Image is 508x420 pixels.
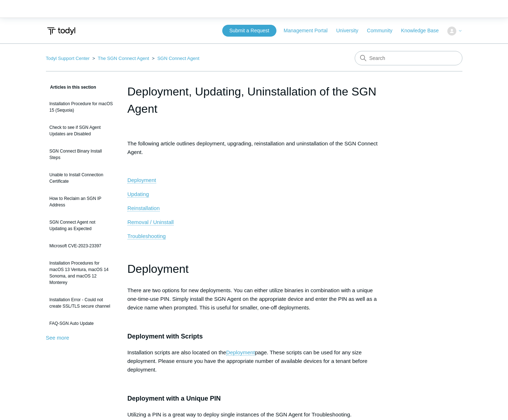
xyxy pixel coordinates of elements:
span: Utilizing a PIN is a great way to deploy single instances of the SGN Agent for Troubleshooting. [127,411,352,417]
span: Troubleshooting [127,233,166,239]
a: Knowledge Base [401,27,446,34]
a: Community [367,27,400,34]
a: Submit a Request [222,25,276,37]
span: Deployment with Scripts [127,333,203,340]
a: Removal / Uninstall [127,219,174,225]
a: Todyl Support Center [46,56,90,61]
a: See more [46,335,69,341]
a: Installation Procedure for macOS 15 (Sequoia) [46,97,117,117]
a: Deployment [226,349,255,356]
a: The SGN Connect Agent [98,56,149,61]
span: Removal / Uninstall [127,219,174,225]
li: SGN Connect Agent [150,56,199,61]
span: page. These scripts can be used for any size deployment. Please ensure you have the appropriate n... [127,349,368,373]
li: Todyl Support Center [46,56,91,61]
span: Reinstallation [127,205,160,211]
a: Installation Procedures for macOS 13 Ventura, macOS 14 Sonoma, and macOS 12 Monterey [46,256,117,289]
a: University [336,27,365,34]
a: Check to see if SGN Agent Updates are Disabled [46,121,117,141]
span: The following article outlines deployment, upgrading, reinstallation and uninstallation of the SG... [127,140,378,155]
span: Deployment [127,262,189,275]
a: Troubleshooting [127,233,166,239]
a: How to Reclaim an SGN IP Address [46,192,117,212]
img: Todyl Support Center Help Center home page [46,24,76,38]
li: The SGN Connect Agent [91,56,150,61]
a: Updating [127,191,149,197]
a: SGN Connect Binary Install Steps [46,144,117,164]
span: Installation scripts are also located on the [127,349,226,355]
a: Microsoft CVE-2023-23397 [46,239,117,253]
a: Reinstallation [127,205,160,211]
a: Management Portal [284,27,335,34]
input: Search [355,51,462,65]
h1: Deployment, Updating, Uninstallation of the SGN Agent [127,83,381,117]
a: Deployment [127,177,156,183]
span: There are two options for new deployments. You can either utilize binaries in combination with a ... [127,287,377,311]
a: SGN Connect Agent not Updating as Expected [46,215,117,235]
a: Installation Error - Could not create SSL/TLS secure channel [46,293,117,313]
span: Deployment with a Unique PIN [127,395,221,402]
a: SGN Connect Agent [157,56,199,61]
a: Unable to Install Connection Certificate [46,168,117,188]
a: FAQ-SGN Auto Update [46,317,117,330]
span: Articles in this section [46,85,96,90]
